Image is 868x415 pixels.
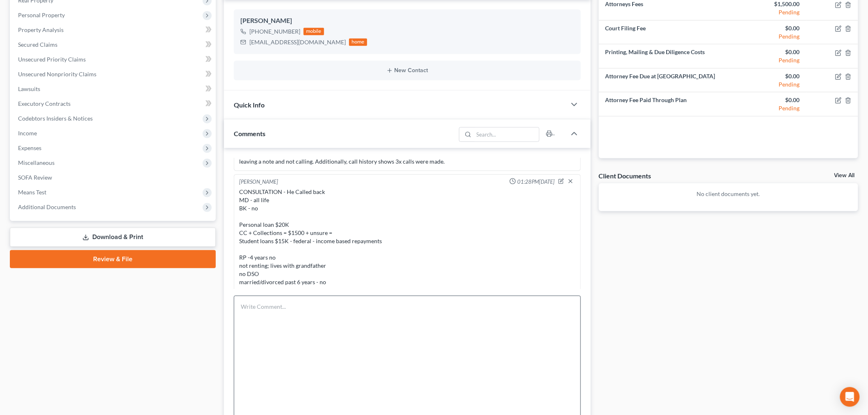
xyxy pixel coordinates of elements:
[18,85,40,92] span: Lawsuits
[18,115,93,122] span: Codebtors Insiders & Notices
[11,37,216,52] a: Secured Claims
[18,11,65,18] span: Personal Property
[735,8,800,16] div: Pending
[10,228,216,247] a: Download & Print
[18,56,86,63] span: Unsecured Priority Claims
[349,39,367,46] div: home
[18,26,64,33] span: Property Analysis
[840,387,860,407] div: Open Intercom Messenger
[605,190,852,198] p: No client documents yet.
[10,250,216,268] a: Review & File
[599,92,729,116] td: Attorney Fee Paid Through Plan
[735,24,800,32] div: $0.00
[735,80,800,89] div: Pending
[735,96,800,104] div: $0.00
[11,82,216,96] a: Lawsuits
[599,171,651,180] div: Client Documents
[18,159,55,166] span: Miscellaneous
[11,170,216,185] a: SOFA Review
[18,144,41,151] span: Expenses
[599,68,729,92] td: Attorney Fee Due at [GEOGRAPHIC_DATA]
[735,104,800,112] div: Pending
[18,41,57,48] span: Secured Claims
[11,67,216,82] a: Unsecured Nonpriority Claims
[735,32,800,41] div: Pending
[599,21,729,44] td: Court Filing Fee
[735,72,800,80] div: $0.00
[11,96,216,111] a: Executory Contracts
[18,130,37,137] span: Income
[18,189,46,196] span: Means Test
[735,48,800,56] div: $0.00
[239,178,278,186] div: [PERSON_NAME]
[11,52,216,67] a: Unsecured Priority Claims
[304,28,324,35] div: mobile
[240,16,574,26] div: [PERSON_NAME]
[249,27,300,36] div: [PHONE_NUMBER]
[18,203,76,210] span: Additional Documents
[18,100,71,107] span: Executory Contracts
[735,56,800,64] div: Pending
[18,71,96,78] span: Unsecured Nonpriority Claims
[234,130,265,137] span: Comments
[834,173,855,178] a: View All
[240,67,574,74] button: New Contact
[11,23,216,37] a: Property Analysis
[474,128,539,141] input: Search...
[234,101,265,109] span: Quick Info
[249,38,346,46] div: [EMAIL_ADDRESS][DOMAIN_NAME]
[518,178,555,186] span: 01:28PM[DATE]
[599,44,729,68] td: Printing, Mailing & Due Diligence Costs
[18,174,52,181] span: SOFA Review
